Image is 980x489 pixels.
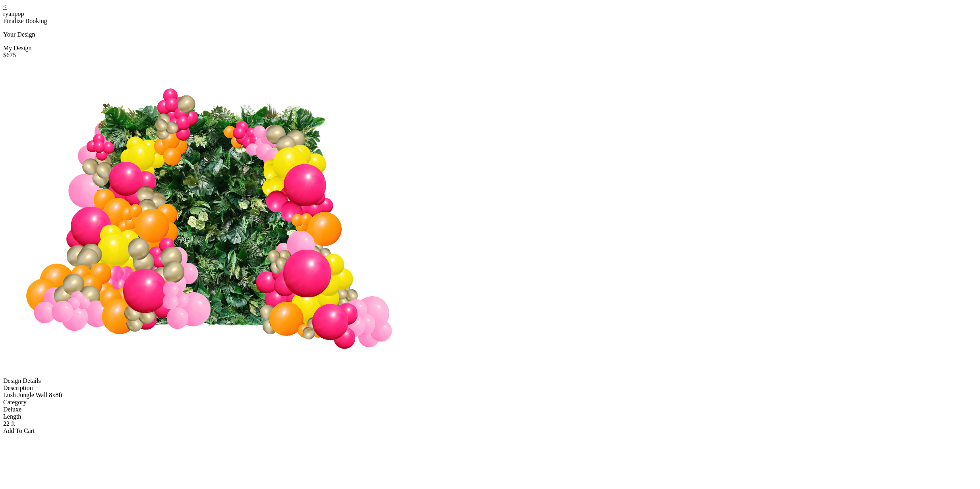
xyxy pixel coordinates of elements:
p: Your Design [3,31,977,38]
a: < [3,3,7,10]
div: Description [3,384,977,392]
div: 22 ft [3,420,977,427]
div: Deluxe [3,406,977,413]
div: Lush Jungle Wall 8x8ft [3,392,977,399]
div: Add To Cart [3,427,977,435]
div: Finalize Booking [3,17,977,25]
div: Category [3,399,977,406]
div: My Design [3,45,977,52]
div: Length [3,413,977,420]
div: Design Details [3,377,977,384]
img: Custom Design [3,59,415,376]
div: ryanpop [3,10,977,17]
div: $675 [3,52,977,59]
